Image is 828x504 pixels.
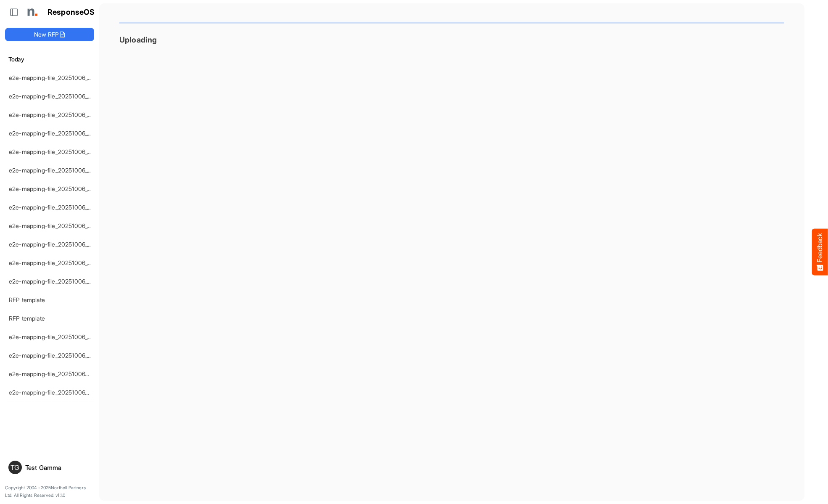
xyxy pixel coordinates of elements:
[9,130,105,137] a: e2e-mapping-file_20251006_151638
[11,464,19,471] span: TG
[9,222,105,229] a: e2e-mapping-file_20251006_145931
[9,333,106,340] a: e2e-mapping-file_20251006_120332
[9,74,106,81] a: e2e-mapping-file_20251006_173506
[9,259,106,266] a: e2e-mapping-file_20251006_141450
[47,8,95,17] h1: ResponseOS
[9,93,105,100] a: e2e-mapping-file_20251006_152957
[9,204,104,211] a: e2e-mapping-file_20251006_151130
[9,370,108,377] a: e2e-mapping-file_20251006_093732
[9,296,45,303] a: RFP template
[119,35,784,44] h3: Uploading
[5,55,94,64] h6: Today
[9,167,105,174] a: e2e-mapping-file_20251006_151326
[9,111,105,118] a: e2e-mapping-file_20251006_152733
[9,278,105,285] a: e2e-mapping-file_20251006_123619
[9,315,45,322] a: RFP template
[5,28,94,41] button: New RFP
[25,464,91,471] div: Test Gamma
[9,389,107,396] a: e2e-mapping-file_20251006_091805
[9,185,105,192] a: e2e-mapping-file_20251006_151233
[23,4,40,21] img: Northell
[5,484,94,499] p: Copyright 2004 - 2025 Northell Partners Ltd. All Rights Reserved. v 1.1.0
[9,352,108,359] a: e2e-mapping-file_20251006_120004
[9,148,105,155] a: e2e-mapping-file_20251006_151344
[9,241,105,248] a: e2e-mapping-file_20251006_141532
[812,229,828,276] button: Feedback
